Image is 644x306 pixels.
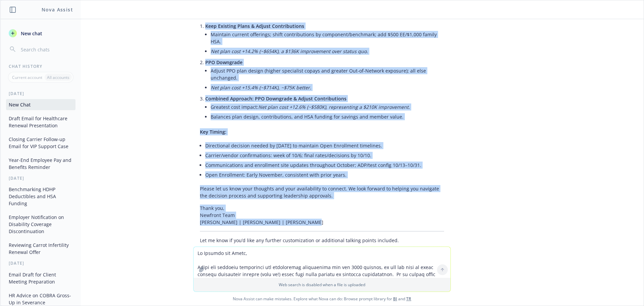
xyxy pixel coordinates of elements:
[1,175,81,181] div: [DATE]
[205,95,346,102] span: Combined Approach: PPO Downgrade & Adjust Contributions
[6,239,75,258] button: Reviewing Carrot Infertility Renewal Offer
[6,134,75,152] button: Closing Carrier Follow-up Email for VIP Support Case
[1,63,81,69] div: Chat History
[205,59,243,65] span: PPO Downgrade
[1,91,81,96] div: [DATE]
[6,155,75,173] button: Year-End Employee Pay and Benefits Reminder
[211,66,444,83] li: Adjust PPO plan design (higher specialist copays and greater Out-of-Network exposure); all else u...
[200,185,444,199] p: Please let us know your thoughts and your availability to connect. We look forward to helping you...
[205,150,444,160] li: Carrier/vendor confirmations: week of 10/6; final rates/decisions by 10/10.
[6,184,75,209] button: Benchmarking HDHP Deductibles and HSA Funding
[6,212,75,237] button: Employer Notification on Disability Coverage Discontinuation
[200,205,444,226] p: Thank you, Newfront Team [PERSON_NAME] | [PERSON_NAME] | [PERSON_NAME]
[211,30,444,46] li: Maintain current offerings; shift contributions by component/benchmark; add $500 EE/$1,000 family...
[205,23,304,29] span: Keep Existing Plans & Adjust Contributions
[205,170,444,180] li: Open Enrollment: Early November, consistent with prior years.
[406,296,411,302] a: TR
[42,6,73,13] h1: Nova Assist
[200,129,226,135] span: Key Timing:
[6,269,75,287] button: Email Draft for Client Meeting Preparation
[393,296,397,302] a: BI
[211,112,444,122] li: Balances plan design, contributions, and HSA funding for savings and member value.
[12,75,42,80] p: Current account
[211,102,444,112] li: Greatest cost impact:
[6,113,75,131] button: Draft Email for Healthcare Renewal Presentation
[211,84,311,91] em: Net plan cost +15.4% (~$714K), ~$75K better.
[198,282,446,288] p: Web search is disabled when a file is uploaded
[47,75,69,80] p: All accounts
[205,141,444,150] li: Directional decision needed by [DATE] to maintain Open Enrollment timelines.
[6,99,75,110] button: New Chat
[1,260,81,266] div: [DATE]
[200,237,444,244] p: Let me know if you’d like any further customization or additional talking points included.
[19,45,73,54] input: Search chats
[19,30,42,37] span: New chat
[6,27,75,39] button: New chat
[258,104,410,110] em: Net plan cost +12.6% (~$580K), representing a $210K improvement.
[3,292,641,306] span: Nova Assist can make mistakes. Explore what Nova can do: Browse prompt library for and
[211,48,368,54] em: Net plan cost +14.2% (~$654K), a $136K improvement over status quo.
[205,160,444,170] li: Communications and enrollment site updates throughout October; ADP/test config 10/13–10/31.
